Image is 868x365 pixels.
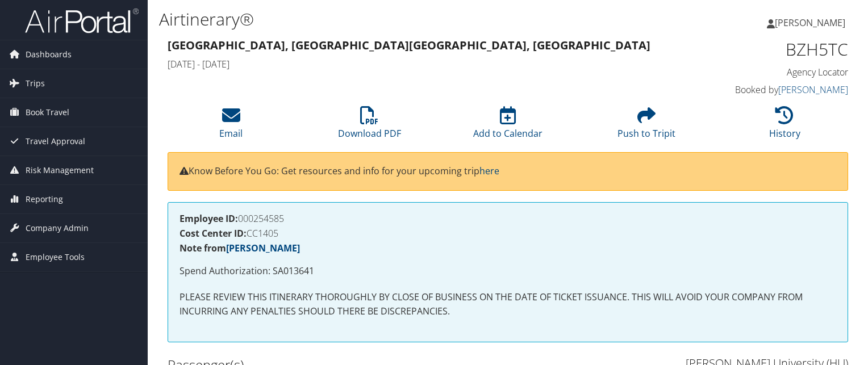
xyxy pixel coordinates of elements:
[180,214,836,223] h4: 000254585
[617,112,675,140] a: Push to Tripit
[26,40,72,69] span: Dashboards
[26,127,85,156] span: Travel Approval
[26,185,63,213] span: Reporting
[775,16,845,29] span: [PERSON_NAME]
[26,69,45,98] span: Trips
[159,7,624,31] h1: Airtinerary®
[180,290,836,319] p: PLEASE REVIEW THIS ITINERARY THOROUGHLY BY CLOSE OF BUSINESS ON THE DATE OF TICKET ISSUANCE. THIS...
[479,165,499,177] a: here
[226,242,300,254] a: [PERSON_NAME]
[769,112,800,140] a: History
[26,98,69,127] span: Book Travel
[180,164,836,179] p: Know Before You Go: Get resources and info for your upcoming trip
[168,58,674,70] h4: [DATE] - [DATE]
[26,156,94,184] span: Risk Management
[691,83,848,96] h4: Booked by
[180,229,836,238] h4: CC1405
[778,83,848,96] a: [PERSON_NAME]
[168,37,650,53] strong: [GEOGRAPHIC_DATA], [GEOGRAPHIC_DATA] [GEOGRAPHIC_DATA], [GEOGRAPHIC_DATA]
[473,112,542,140] a: Add to Calendar
[691,66,848,78] h4: Agency Locator
[180,227,247,240] strong: Cost Center ID:
[180,264,836,279] p: Spend Authorization: SA013641
[180,212,238,225] strong: Employee ID:
[26,214,89,242] span: Company Admin
[767,6,857,40] a: [PERSON_NAME]
[338,112,401,140] a: Download PDF
[26,243,85,271] span: Employee Tools
[691,37,848,61] h1: BZH5TC
[180,242,300,254] strong: Note from
[219,112,243,140] a: Email
[25,7,139,34] img: airportal-logo.png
